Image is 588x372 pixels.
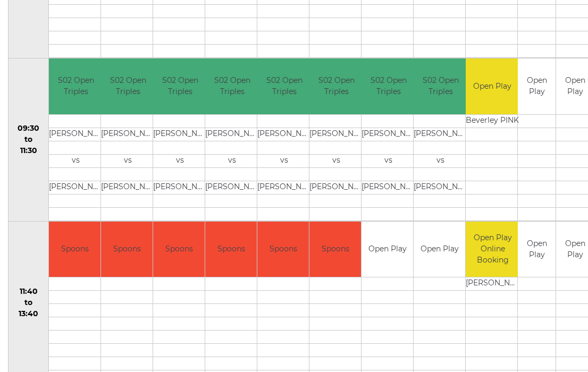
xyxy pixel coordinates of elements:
[466,114,519,128] td: Beverley PINK
[49,181,103,194] td: [PERSON_NAME]
[49,154,103,167] td: vs
[309,154,363,167] td: vs
[466,58,519,114] td: Open Play
[153,181,207,194] td: [PERSON_NAME]
[518,58,556,114] td: Open Play
[414,222,465,277] td: Open Play
[205,128,259,141] td: [PERSON_NAME]
[414,181,467,194] td: [PERSON_NAME]
[466,222,519,277] td: Open Play Online Booking
[362,58,415,114] td: S02 Open Triples
[101,128,155,141] td: [PERSON_NAME]
[309,222,361,277] td: Spoons
[49,128,103,141] td: [PERSON_NAME]
[205,181,259,194] td: [PERSON_NAME]
[101,181,155,194] td: [PERSON_NAME]
[205,222,257,277] td: Spoons
[153,128,207,141] td: [PERSON_NAME]
[101,222,153,277] td: Spoons
[518,222,556,277] td: Open Play
[153,58,207,114] td: S02 Open Triples
[414,58,467,114] td: S02 Open Triples
[205,154,259,167] td: vs
[362,128,415,141] td: [PERSON_NAME]
[49,222,100,277] td: Spoons
[205,58,259,114] td: S02 Open Triples
[101,58,155,114] td: S02 Open Triples
[101,154,155,167] td: vs
[257,154,311,167] td: vs
[466,277,519,291] td: [PERSON_NAME]
[257,128,311,141] td: [PERSON_NAME]
[414,154,467,167] td: vs
[362,181,415,194] td: [PERSON_NAME]
[257,58,311,114] td: S02 Open Triples
[153,154,207,167] td: vs
[309,128,363,141] td: [PERSON_NAME]
[257,222,309,277] td: Spoons
[309,58,363,114] td: S02 Open Triples
[362,154,415,167] td: vs
[414,128,467,141] td: [PERSON_NAME]
[257,181,311,194] td: [PERSON_NAME]
[49,58,103,114] td: S02 Open Triples
[309,181,363,194] td: [PERSON_NAME]
[153,222,205,277] td: Spoons
[362,222,413,277] td: Open Play
[9,58,49,222] td: 09:30 to 11:30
